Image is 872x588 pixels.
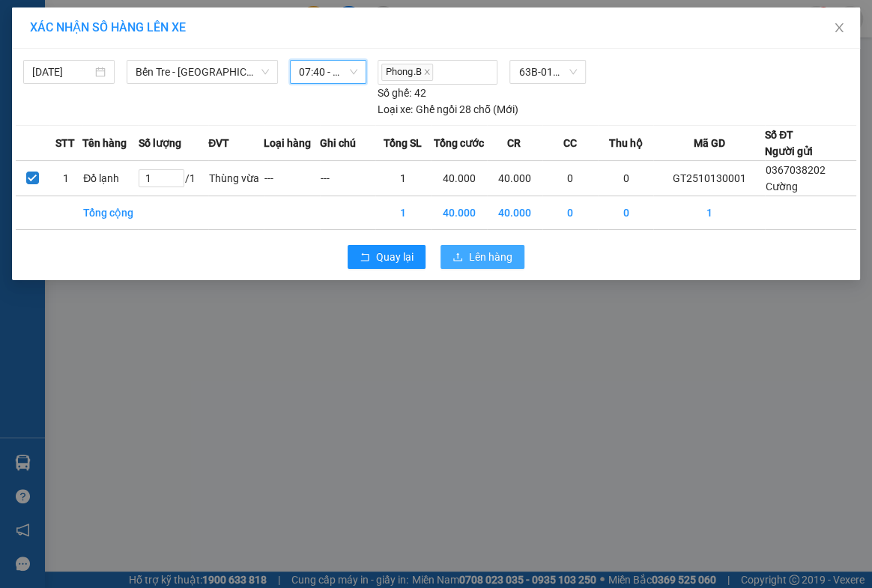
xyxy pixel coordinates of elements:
span: Cường [766,181,798,193]
td: GT2510130001 [653,160,765,196]
td: 1 [49,160,83,196]
span: Thu hộ [608,135,642,151]
td: 40.000 [431,160,486,196]
td: 0 [598,160,653,196]
span: Mã GD [693,135,724,151]
span: Số ghế: [378,85,411,101]
td: 40.000 [487,196,542,229]
td: 0 [542,196,598,229]
span: Ghi chú [320,135,356,151]
div: Số ĐT Người gửi [765,127,813,160]
button: rollbackQuay lại [348,245,426,269]
span: 63B-013.34 [518,61,576,83]
button: uploadLên hàng [440,245,524,269]
span: Tổng cước [433,135,483,151]
td: Thùng vừa [208,160,264,196]
span: CR [507,135,521,151]
td: 1 [375,196,431,229]
span: Quay lại [376,249,414,265]
td: 1 [375,160,431,196]
input: 13/10/2025 [32,64,92,80]
span: Loại xe: [378,101,413,118]
td: --- [264,160,319,196]
span: rollback [360,252,370,264]
td: Đồ lạnh [82,160,138,196]
div: Ghế ngồi 28 chỗ (Mới) [378,101,518,118]
span: upload [452,252,463,264]
td: 1 [653,196,765,229]
span: close [833,22,845,34]
span: Phong.B [381,64,433,81]
td: 40.000 [487,160,542,196]
span: Số lượng [138,135,181,151]
button: Close [818,7,860,49]
span: Bến Tre - Sài Gòn [136,61,268,83]
span: STT [55,135,75,151]
span: 0367038202 [766,164,826,176]
td: / 1 [138,160,208,196]
span: 07:40 - 63B-013.34 [299,61,358,83]
span: close [423,68,431,76]
td: --- [320,160,375,196]
span: Lên hàng [469,249,512,265]
span: Tên hàng [82,135,127,151]
td: 0 [542,160,598,196]
span: ĐVT [208,135,229,151]
span: XÁC NHẬN SỐ HÀNG LÊN XE [30,20,186,34]
td: Tổng cộng [82,196,138,229]
span: Tổng SL [384,135,422,151]
span: Loại hàng [264,135,311,151]
span: CC [563,135,576,151]
div: 42 [378,85,426,101]
span: down [261,67,270,76]
td: 0 [598,196,653,229]
td: 40.000 [431,196,486,229]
